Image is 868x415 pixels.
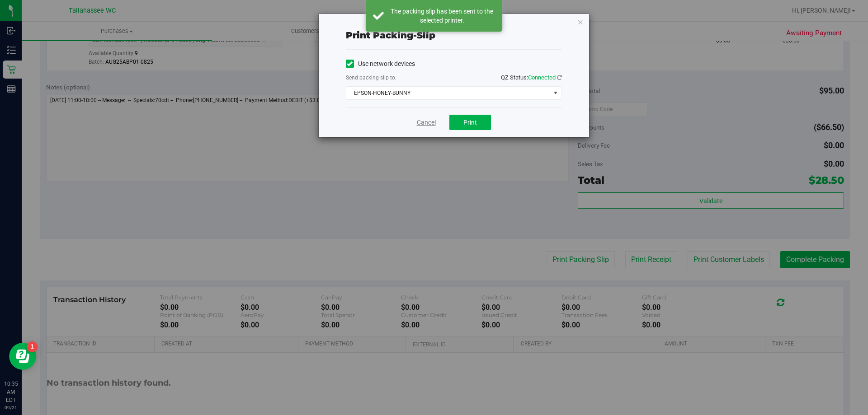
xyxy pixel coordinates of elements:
[346,87,550,99] span: EPSON-HONEY-BUNNY
[550,87,561,99] span: select
[346,59,415,69] label: Use network devices
[449,115,491,130] button: Print
[501,74,562,81] span: QZ Status:
[9,343,36,370] iframe: Resource center
[528,74,556,81] span: Connected
[346,30,435,41] span: Print packing-slip
[463,119,477,126] span: Print
[346,74,396,82] label: Send packing-slip to:
[417,118,436,127] a: Cancel
[27,341,38,352] iframe: Resource center unread badge
[389,7,495,25] div: The packing slip has been sent to the selected printer.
